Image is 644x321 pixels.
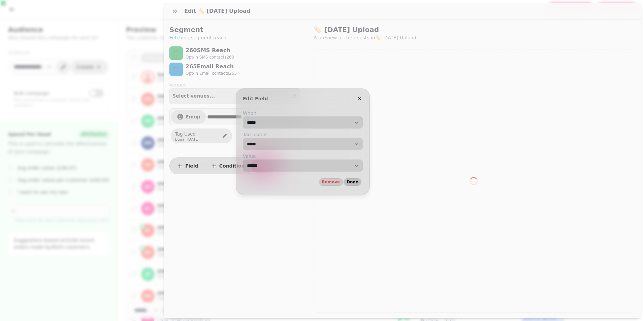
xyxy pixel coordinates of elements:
[319,178,343,186] button: Remove
[243,95,268,102] h3: Edit Field
[171,159,204,173] button: Field
[205,159,250,173] button: Condition
[243,153,363,159] label: Value
[185,164,198,168] span: Field
[219,164,245,168] span: Condition
[344,178,361,186] button: Done
[243,131,363,138] label: Tag used is
[243,110,363,116] label: When
[322,180,340,184] span: Remove
[347,180,358,184] span: Done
